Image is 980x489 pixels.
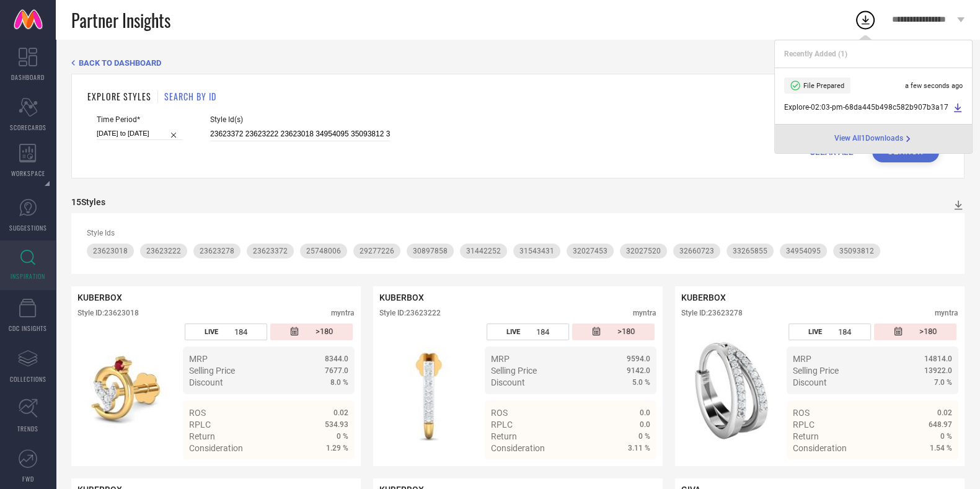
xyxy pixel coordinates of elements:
span: File Prepared [803,82,844,90]
input: Enter comma separated style ids e.g. 12345, 67890 [210,127,390,141]
span: BACK TO DASHBOARD [79,58,161,68]
span: 8344.0 [325,355,348,363]
div: 15 Styles [71,197,105,207]
span: 8.0 % [330,378,348,387]
span: RPLC [491,420,513,430]
div: myntra [935,309,958,317]
span: RPLC [793,420,814,430]
span: 23623018 [93,247,128,255]
div: myntra [331,309,355,317]
div: Number of days since the style was first listed on the platform [874,324,956,340]
span: 9594.0 [627,355,650,363]
span: 32027453 [573,247,607,255]
span: >180 [316,327,333,337]
span: Consideration [491,443,545,453]
span: Explore - 02:03-pm - 68da445b498c582b907b3a17 [784,103,948,115]
span: Discount [189,377,223,387]
img: Style preview image [379,324,475,460]
span: Details [320,465,348,475]
span: 184 [234,327,247,337]
span: 31442252 [466,247,501,255]
span: 0.02 [333,408,348,417]
span: COLLECTIONS [10,374,46,384]
span: Recently Added ( 1 ) [784,50,847,58]
span: 0 % [337,432,348,441]
div: Style ID: 23623222 [379,309,441,317]
span: Selling Price [189,366,235,376]
span: 1.54 % [930,444,952,452]
span: MRP [793,354,811,364]
span: 32027520 [626,247,661,255]
span: 7.0 % [934,378,952,387]
span: MRP [189,354,208,364]
span: 14814.0 [924,355,952,363]
a: Download [953,103,963,115]
span: 184 [838,327,851,337]
div: Number of days the style has been live on the platform [487,324,569,340]
span: >180 [617,327,635,337]
img: Style preview image [681,324,777,460]
span: INSPIRATION [11,271,45,281]
div: Open download list [854,9,876,31]
img: Style preview image [77,324,174,460]
span: LIVE [205,328,218,336]
span: 648.97 [929,420,952,429]
span: WORKSPACE [11,169,45,178]
h1: SEARCH BY ID [164,90,216,103]
span: DASHBOARD [11,73,45,82]
span: 32660723 [679,247,714,255]
span: KUBERBOX [77,293,122,302]
div: Number of days the style has been live on the platform [185,324,267,340]
span: 34954095 [786,247,821,255]
span: SUGGESTIONS [9,223,47,232]
span: 0 % [638,432,650,441]
span: Consideration [793,443,847,453]
div: myntra [633,309,656,317]
input: Select time period [97,127,182,140]
span: 0.0 [640,408,650,417]
span: 23623222 [146,247,181,255]
h1: EXPLORE STYLES [87,90,151,103]
span: 0.02 [937,408,952,417]
span: RPLC [189,420,211,430]
div: Click to view image [681,324,777,460]
span: 0 % [940,432,952,441]
span: 33265855 [733,247,767,255]
span: >180 [919,327,937,337]
span: KUBERBOX [681,293,726,302]
span: Consideration [189,443,243,453]
span: CDC INSIGHTS [9,324,47,333]
a: Details [912,465,952,475]
span: Return [189,431,215,441]
div: Number of days since the style was first listed on the platform [270,324,353,340]
span: Time Period* [97,115,182,124]
div: Back TO Dashboard [71,58,965,68]
span: FWD [22,474,34,483]
div: Number of days the style has been live on the platform [788,324,871,340]
span: Discount [491,377,525,387]
span: 31543431 [519,247,554,255]
span: Partner Insights [71,7,170,33]
span: TRENDS [17,424,38,433]
span: 35093812 [839,247,874,255]
span: 29277226 [360,247,394,255]
div: Style Ids [87,229,949,237]
span: 30897858 [413,247,448,255]
span: Return [793,431,819,441]
a: View All1Downloads [834,134,913,144]
div: Click to view image [379,324,475,460]
span: Details [924,465,952,475]
span: 7677.0 [325,366,348,375]
span: 9142.0 [627,366,650,375]
span: SCORECARDS [10,123,46,132]
a: Details [308,465,348,475]
span: LIVE [808,328,822,336]
span: 23623278 [200,247,234,255]
span: 25748006 [306,247,341,255]
span: View All 1 Downloads [834,134,903,144]
span: 534.93 [325,420,348,429]
span: Selling Price [491,366,537,376]
span: 5.0 % [632,378,650,387]
span: a few seconds ago [905,82,963,90]
span: ROS [793,408,810,418]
